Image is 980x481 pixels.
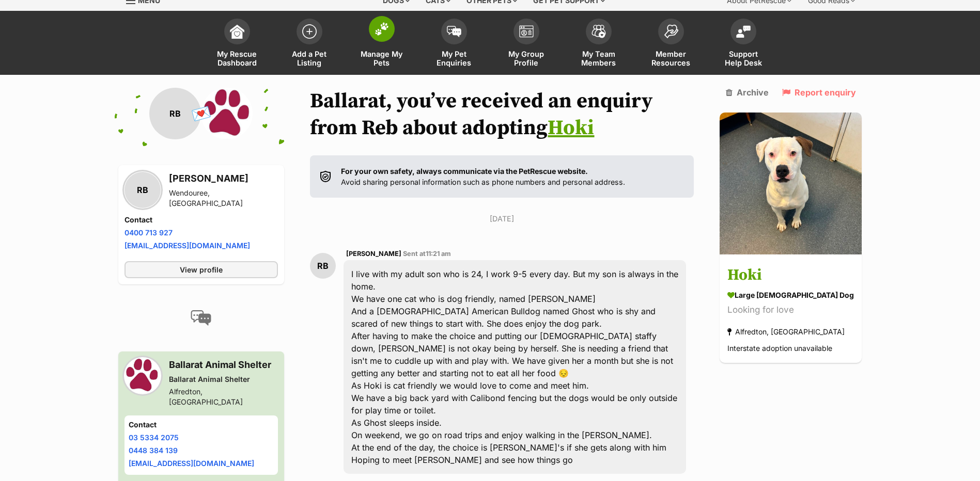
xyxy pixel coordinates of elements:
span: Sent at [403,250,451,258]
img: member-resources-icon-8e73f808a243e03378d46382f2149f9095a855e16c252ad45f914b54edf8863c.svg [664,24,678,38]
a: Manage My Pets [346,13,418,75]
div: Looking for love [727,303,854,317]
span: Member Resources [648,50,694,67]
img: conversation-icon-4a6f8262b818ee0b60e3300018af0b2d0b884aa5de6e9bcb8d3d4eeb1a70a7c4.svg [191,310,211,326]
span: 11:21 am [426,250,451,258]
img: manage-my-pets-icon-02211641906a0b7f246fdf0571729dbe1e7629f14944591b6c1af311fb30b64b.svg [375,22,389,36]
strong: For your own safety, always communicate via the PetRescue website. [341,167,588,175]
span: My Group Profile [503,50,550,67]
h4: Contact [125,215,278,225]
a: Report enquiry [782,88,856,97]
span: 💌 [190,103,213,125]
a: My Pet Enquiries [418,13,490,75]
img: team-members-icon-5396bd8760b3fe7c0b43da4ab00e1e3bb1a5d9ba89233759b79545d2d3fc5d0d.svg [592,25,606,38]
a: Support Help Desk [707,13,780,75]
a: My Group Profile [490,13,563,75]
span: Support Help Desk [720,50,767,67]
span: Interstate adoption unavailable [727,344,832,353]
h3: Hoki [727,264,854,287]
img: help-desk-icon-fdf02630f3aa405de69fd3d07c3f3aa587a6932b1a1747fa1d2bba05be0121f9.svg [736,25,751,38]
span: My Rescue Dashboard [214,50,260,67]
div: RB [125,172,161,208]
p: Avoid sharing personal information such as phone numbers and personal address. [341,166,625,188]
h3: Ballarat Animal Shelter [169,358,278,372]
h3: [PERSON_NAME] [169,171,278,186]
a: View profile [125,261,278,278]
a: Hoki large [DEMOGRAPHIC_DATA] Dog Looking for love Alfredton, [GEOGRAPHIC_DATA] Interstate adopti... [720,256,862,363]
a: [EMAIL_ADDRESS][DOMAIN_NAME] [125,241,250,250]
a: Hoki [548,115,594,141]
img: Ballarat Animal Shelter profile pic [125,358,161,394]
a: 0400 713 927 [125,228,173,237]
a: My Team Members [563,13,635,75]
img: group-profile-icon-3fa3cf56718a62981997c0bc7e787c4b2cf8bcc04b72c1350f741eb67cf2f40e.svg [519,25,534,38]
img: dashboard-icon-eb2f2d2d3e046f16d808141f083e7271f6b2e854fb5c12c21221c1fb7104beca.svg [230,24,244,39]
div: RB [149,88,201,139]
div: large [DEMOGRAPHIC_DATA] Dog [727,290,854,301]
h1: Ballarat, you’ve received an enquiry from Reb about adopting [310,88,694,141]
span: View profile [180,264,223,275]
p: [DATE] [310,213,694,224]
span: My Team Members [575,50,622,67]
a: 0448 384 139 [129,446,178,455]
span: Add a Pet Listing [286,50,333,67]
div: RB [310,253,336,279]
img: add-pet-listing-icon-0afa8454b4691262ce3f59096e99ab1cd57d4a30225e0717b998d2c9b9846f56.svg [302,24,317,39]
span: [PERSON_NAME] [346,250,401,258]
a: 03 5334 2075 [129,433,179,442]
span: My Pet Enquiries [431,50,477,67]
img: Hoki [720,113,862,254]
div: Alfredton, [GEOGRAPHIC_DATA] [169,387,278,407]
a: [EMAIL_ADDRESS][DOMAIN_NAME] [129,459,254,468]
a: Add a Pet Listing [273,13,346,75]
a: Archive [726,88,769,97]
img: Ballarat Animal Shelter profile pic [201,88,253,139]
a: My Rescue Dashboard [201,13,273,75]
span: Manage My Pets [359,50,405,67]
div: Alfredton, [GEOGRAPHIC_DATA] [727,325,845,339]
a: Member Resources [635,13,707,75]
div: Wendouree, [GEOGRAPHIC_DATA] [169,188,278,209]
h4: Contact [129,420,274,430]
img: pet-enquiries-icon-7e3ad2cf08bfb03b45e93fb7055b45f3efa6380592205ae92323e6603595dc1f.svg [447,26,461,37]
div: I live with my adult son who is 24, I work 9-5 every day. But my son is always in the home. We ha... [344,260,686,474]
div: Ballarat Animal Shelter [169,374,278,384]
